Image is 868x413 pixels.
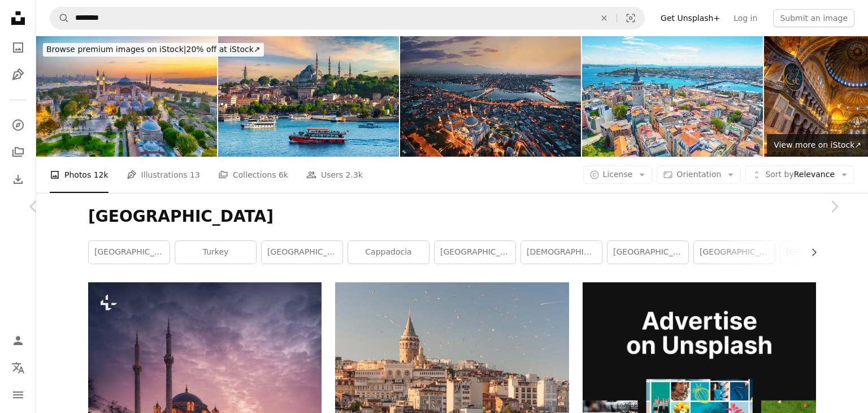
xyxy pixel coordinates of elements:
a: [GEOGRAPHIC_DATA] [780,241,861,264]
img: Touristic sightseeing ships in istanbul city, Turkey. [218,36,399,157]
span: Orientation [676,170,721,179]
span: Relevance [765,169,835,180]
button: Clear [592,7,617,29]
a: Collections [7,141,29,164]
a: [GEOGRAPHIC_DATA] night [607,241,688,264]
a: Log in [727,9,764,27]
button: License [583,166,653,184]
a: [GEOGRAPHIC_DATA] [435,241,515,264]
span: 20% off at iStock ↗ [46,45,261,54]
span: 6k [279,169,288,181]
button: Orientation [657,166,741,184]
span: Sort by [765,170,793,179]
img: istanbul night, sirkeci night [400,36,581,157]
img: Hagia Sophia in Istanbul [36,36,217,157]
a: [GEOGRAPHIC_DATA] [694,241,775,264]
span: License [603,170,633,179]
a: Illustrations 13 [127,157,200,193]
a: Get Unsplash+ [654,9,727,27]
h1: [GEOGRAPHIC_DATA] [88,206,816,227]
a: Explore [7,114,29,136]
a: [GEOGRAPHIC_DATA] [262,241,342,264]
button: Visual search [617,7,644,29]
img: Galata Tower in Istanbul [582,36,763,157]
a: Collections 6k [218,157,288,193]
a: View more on iStock↗ [767,134,868,157]
a: Users 2.3k [306,157,363,193]
a: [DEMOGRAPHIC_DATA] [521,241,602,264]
button: Submit an image [773,9,854,27]
span: 13 [190,169,200,181]
form: Find visuals sitewide [50,7,645,29]
a: Browse premium images on iStock|20% off at iStock↗ [36,36,271,63]
a: Log in / Sign up [7,329,29,352]
button: Search Unsplash [50,7,70,29]
span: 2.3k [346,169,363,181]
button: Sort byRelevance [745,166,854,184]
button: Language [7,356,29,379]
a: cappadocia [348,241,429,264]
a: Photos [7,36,29,59]
span: View more on iStock ↗ [774,140,861,149]
a: aerial view of buildings and flying birds [335,355,568,365]
button: Menu [7,384,29,406]
a: [GEOGRAPHIC_DATA] [89,241,170,264]
span: Browse premium images on iStock | [46,45,186,54]
a: turkey [175,241,256,264]
a: Illustrations [7,63,29,86]
a: Next [800,152,868,261]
